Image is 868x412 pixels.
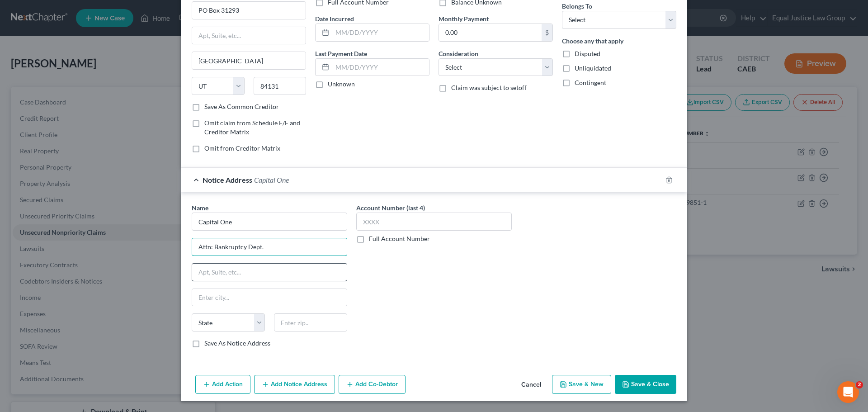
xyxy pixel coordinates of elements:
[439,24,542,41] input: 0.00
[451,84,527,91] span: Claim was subject to setoff
[204,144,280,152] span: Omit from Creditor Matrix
[204,339,270,348] label: Save As Notice Address
[315,49,367,58] label: Last Payment Date
[192,264,347,281] input: Apt, Suite, etc...
[615,375,676,394] button: Save & Close
[315,14,354,24] label: Date Incurred
[254,375,335,394] button: Add Notice Address
[356,203,425,213] label: Account Number (last 4)
[254,77,307,95] input: Enter zip...
[192,204,208,212] span: Name
[339,375,406,394] button: Add Co-Debtor
[332,59,429,76] input: MM/DD/YYYY
[514,376,548,394] button: Cancel
[575,50,600,57] span: Disputed
[369,234,430,243] label: Full Account Number
[542,24,552,41] div: $
[192,27,306,44] input: Apt, Suite, etc...
[552,375,611,394] button: Save & New
[192,2,306,19] input: Enter address...
[575,64,611,72] span: Unliquidated
[192,238,347,256] input: Enter address...
[192,52,306,69] input: Enter city...
[837,381,859,403] iframe: Intercom live chat
[575,79,606,86] span: Contingent
[562,36,623,46] label: Choose any that apply
[856,381,863,388] span: 2
[562,2,592,10] span: Belongs To
[204,119,300,136] span: Omit claim from Schedule E/F and Creditor Matrix
[195,375,250,394] button: Add Action
[274,313,347,331] input: Enter zip..
[332,24,429,41] input: MM/DD/YYYY
[192,289,347,306] input: Enter city...
[192,213,347,231] input: Search by name...
[439,49,478,58] label: Consideration
[203,175,252,184] span: Notice Address
[439,14,489,24] label: Monthly Payment
[204,102,279,111] label: Save As Common Creditor
[328,80,355,89] label: Unknown
[254,175,289,184] span: Capital One
[356,213,512,231] input: XXXX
